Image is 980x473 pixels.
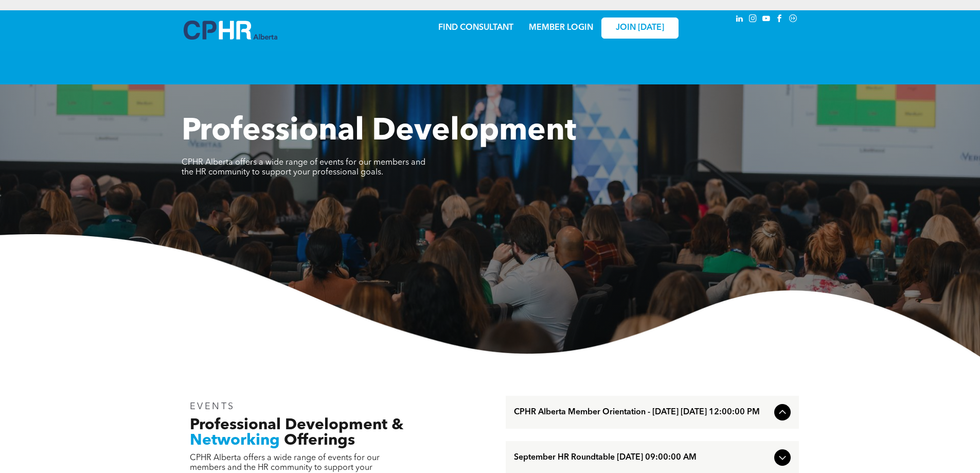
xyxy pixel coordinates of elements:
[616,23,664,33] span: JOIN [DATE]
[438,24,513,32] a: FIND CONSULTANT
[514,408,770,417] span: CPHR Alberta Member Orientation - [DATE] [DATE] 12:00:00 PM
[734,13,745,27] a: linkedin
[190,433,280,448] span: Networking
[190,402,236,411] span: EVENTS
[601,17,679,39] a: JOIN [DATE]
[529,24,593,32] a: MEMBER LOGIN
[182,116,576,147] span: Professional Development
[514,453,770,463] span: September HR Roundtable [DATE] 09:00:00 AM
[182,159,425,177] span: CPHR Alberta offers a wide range of events for our members and the HR community to support your p...
[788,13,799,27] a: Social network
[184,21,277,40] img: A blue and white logo for cp alberta
[761,13,772,27] a: youtube
[747,13,759,27] a: instagram
[190,417,403,433] span: Professional Development &
[284,433,355,448] span: Offerings
[774,13,786,27] a: facebook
